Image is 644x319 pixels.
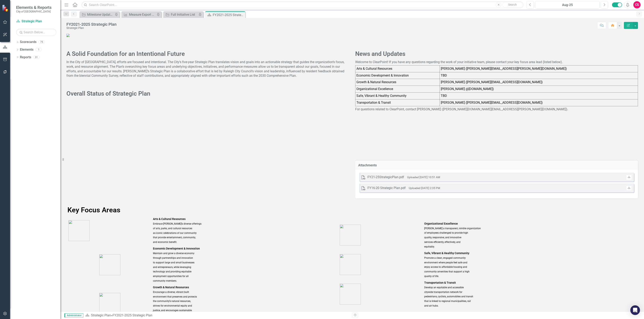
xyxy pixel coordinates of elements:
button: Search [502,2,522,8]
small: Uploaded [DATE] 2:35 PM [409,186,440,190]
span: For questions related to ClearPoint, contact [PERSON_NAME] ([PERSON_NAME][DOMAIN_NAME][EMAIL_ADDR... [355,107,568,111]
img: Stategic%20Plan_Web_1.jpg [66,34,70,37]
small: Uploaded [DATE] 10:51 AM [407,176,440,179]
div: Measure Export Report [129,12,156,17]
p: Welcome to ClearPoint! If you have any questions regarding the work of your initiative team, plea... [355,59,638,65]
td: [PERSON_NAME] ([PERSON_NAME][EMAIL_ADDRESS][DOMAIN_NAME]) [440,99,638,106]
span: Develop an equitable and accessible citywide transportation network for pedestrians, cyclists, au... [424,286,473,307]
div: Strategic Plan [66,27,117,30]
span: Search [508,3,517,6]
input: Search ClearPoint... [82,1,523,8]
td: [PERSON_NAME] ([PERSON_NAME][EMAIL_ADDRESS][PERSON_NAME][DOMAIN_NAME]) [440,65,638,72]
strong: Organizational Excellence [424,222,458,225]
input: Search Below... [16,29,56,36]
strong: Overall Status of Strategic Plan [66,90,150,97]
strong: Growth & Natural Resources [153,286,189,289]
td: Growth & Natural Resources [355,79,440,86]
td: Organizational Excellence [355,86,440,93]
img: EDI%20-%20Green%20CROPPED.jpg [99,254,120,275]
td: Transportation & Transit [355,99,440,106]
a: Full Initiative List [164,12,197,17]
a: Scorecards [20,40,36,44]
td: TBD [440,72,638,79]
div: 75 [38,40,45,44]
div: Milestone Updates [87,12,114,17]
span: Embrace [PERSON_NAME]’s diverse offerings of arts, parks, and cultural resources as iconic celebr... [153,222,201,243]
div: Open Intercom Messenger [630,305,640,315]
img: SVHC%20-%20Green%20CROPPED.jpg [340,254,361,275]
span: [PERSON_NAME] a transparent, nimble organization of employees challenged to provide high quality,... [424,227,481,248]
div: Full Initiative List [171,12,197,17]
strong: Transportation & Transit [424,281,456,284]
div: FY2021-2025 Strategic Plan [213,12,244,17]
div: » [85,313,349,318]
a: Elements [20,47,33,52]
td: [PERSON_NAME] ([PERSON_NAME][EMAIL_ADDRESS][DOMAIN_NAME]) [440,79,638,86]
span: News and Updates [355,50,405,57]
img: ClearPoint Strategy [2,4,9,11]
button: CS [633,1,641,8]
a: Strategic Plan [91,313,111,317]
div: 31 [33,55,40,59]
strong: Safe, Vibrant & Healthy Community [424,252,469,255]
strong: A Solid Foundation for an Intentional Future [66,50,185,57]
p: In the City of [GEOGRAPHIC_DATA], efforts are focused and intentional. The City’s five-year Strat... [66,59,349,79]
a: Reports [20,55,31,60]
h3: Attachments [358,164,635,167]
small: City of [GEOGRAPHIC_DATA] [16,10,52,13]
strong: Key Focus Areas [67,206,120,214]
td: Safe, Vibrant & Healthy Community [355,93,440,99]
div: Aug-25 [537,3,598,7]
td: [PERSON_NAME] @[DOMAIN_NAME]) [440,86,638,93]
div: FY21-25StrategicPlan.pdf [367,175,404,180]
img: ACR%20-%20Green%20CROPPED.jpg [68,220,90,241]
button: Aug-25 [535,1,600,8]
a: Strategic Plan [16,19,56,24]
span: Promote a clean, engaged community environment where people feel safe and enjoy access to afforda... [424,257,470,278]
td: Economic Development & Innovation [355,72,440,79]
td: Arts & Cultural Resources [355,65,440,72]
span: Administrator [64,313,83,317]
strong: Arts & Cultural Resources [153,217,186,221]
strong: Economic Development & Innovation [153,247,200,250]
img: TT%20-%20Green%20CROPPED.jpg [340,284,361,305]
img: GNR%20-%20Green%20CROPPED.jpg [99,293,120,314]
span: Maintain and grow a diverse economy through partnerships and innovation to support large and smal... [153,252,194,282]
a: Milestone Updates [80,12,114,17]
img: OE%20-%20Green%20CROPPED.jpg [340,225,361,245]
div: FY2021-2025 Strategic Plan [112,313,152,317]
div: FY16-20 Strategic Plan.pdf [367,186,406,190]
div: FY2021-2025 Strategic Plan [66,22,117,27]
td: TBD [440,93,638,99]
a: Measure Export Report [122,12,156,17]
span: Elements & Reports [16,5,52,10]
div: 1 [35,48,42,51]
